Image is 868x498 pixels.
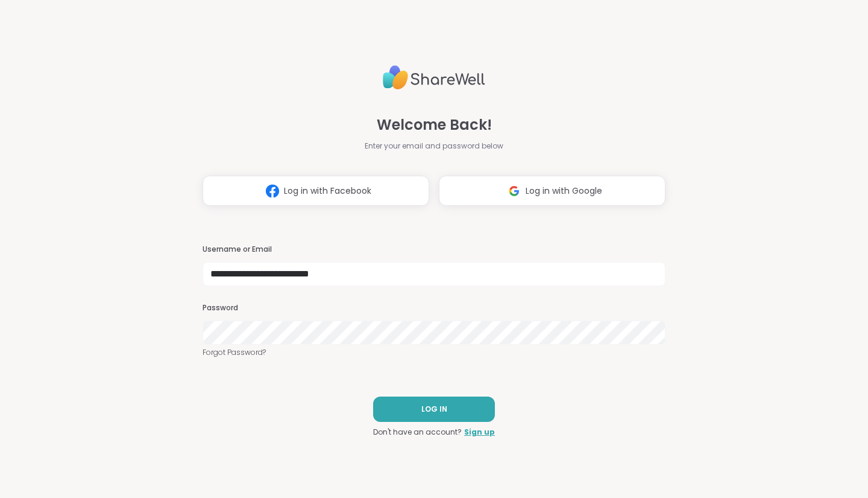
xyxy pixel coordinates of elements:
a: Sign up [464,427,495,438]
span: Log in with Facebook [284,185,371,197]
span: Don't have an account? [373,427,462,438]
span: Welcome Back! [377,114,492,136]
h3: Username or Email [203,244,665,255]
span: Log in with Google [526,185,602,197]
span: Enter your email and password below [365,141,503,152]
button: Log in with Google [439,176,665,206]
h3: Password [203,303,665,313]
a: Forgot Password? [203,347,665,358]
button: Log in with Facebook [203,176,429,206]
span: LOG IN [421,404,447,415]
button: LOG IN [373,397,495,422]
img: ShareWell Logo [383,60,485,95]
img: ShareWell Logomark [261,180,284,202]
img: ShareWell Logomark [503,180,526,202]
